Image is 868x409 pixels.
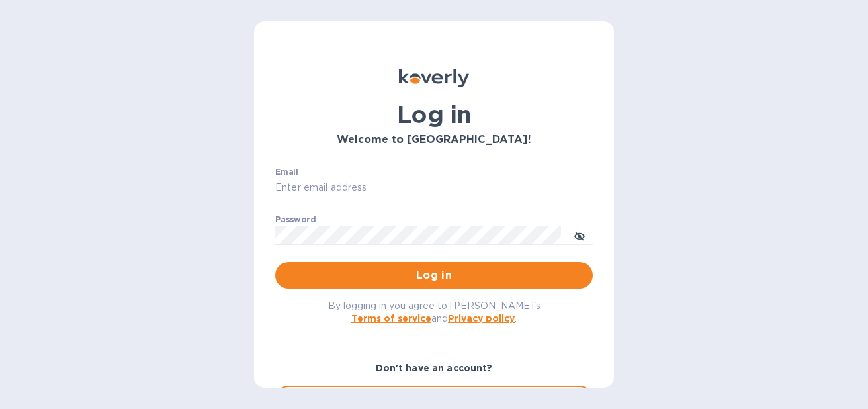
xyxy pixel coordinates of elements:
[275,262,593,289] button: Log in
[275,134,593,146] h3: Welcome to [GEOGRAPHIC_DATA]!
[275,216,316,224] label: Password
[376,363,493,373] b: Don't have an account?
[566,222,593,248] button: toggle password visibility
[275,101,593,128] h1: Log in
[275,178,593,198] input: Enter email address
[328,300,541,324] span: By logging in you agree to [PERSON_NAME]'s and .
[448,313,515,324] a: Privacy policy
[399,69,469,87] img: Koverly
[286,267,582,283] span: Log in
[275,168,298,176] label: Email
[351,313,431,324] a: Terms of service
